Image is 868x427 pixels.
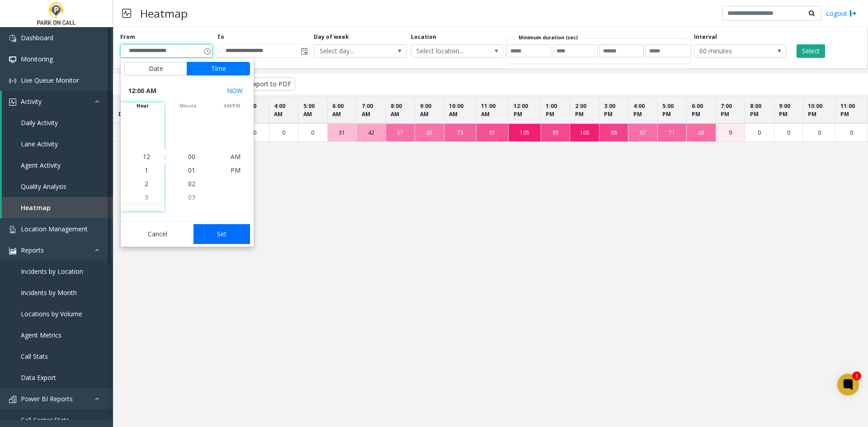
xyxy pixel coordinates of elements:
img: 'icon' [9,226,16,233]
a: Logout [826,9,857,18]
th: 3:00 AM [240,97,269,124]
th: 3:00 PM [599,97,628,124]
span: Locations by Volume [21,310,82,318]
span: Reports [21,246,44,254]
a: Heatmap [2,197,113,218]
td: 105 [570,123,599,142]
img: 'icon' [9,56,16,63]
span: Toggle popup [202,45,212,57]
th: 10:00 AM [444,97,476,124]
th: 6:00 PM [687,97,716,124]
span: 12:00 AM [128,84,156,97]
td: 105 [509,123,541,142]
td: 85 [541,123,570,142]
th: 2:00 PM [570,97,599,124]
td: 0 [745,123,774,142]
th: 11:00 AM [476,97,508,124]
th: 10:00 PM [803,97,835,124]
img: pageIcon [122,2,131,24]
button: Select [797,44,825,58]
td: 0 [240,123,269,142]
span: Call Stats [21,352,48,361]
th: 4:00 PM [628,97,657,124]
td: 81 [476,123,508,142]
img: 'icon' [9,396,16,403]
td: 73 [444,123,476,142]
td: 0 [269,123,298,142]
span: 03 [188,193,195,202]
span: Lane Activity [21,140,58,148]
th: 4:00 AM [269,97,298,124]
th: 8:00 AM [386,97,415,124]
span: Live Queue Monitor [21,76,79,84]
td: 65 [415,123,444,142]
span: 2 [145,179,148,188]
span: 3 [145,193,148,202]
span: hour [121,103,165,109]
span: Incidents by Location [21,267,83,276]
th: 8:00 PM [745,97,774,124]
span: Dashboard [21,33,53,42]
th: 1:00 PM [541,97,570,124]
td: 67 [628,123,657,142]
img: 'icon' [9,99,16,106]
h3: Heatmap [136,2,192,24]
td: 67 [386,123,415,142]
td: 0 [803,123,835,142]
img: logout [849,9,857,18]
span: Agent Activity [21,161,61,169]
th: DATES [113,97,150,124]
td: [DATE] [113,123,150,142]
td: 68 [687,123,716,142]
span: Call Center Stats [21,416,69,424]
span: Quality Analysis [21,182,66,191]
span: 60 minutes [694,45,768,57]
button: Cancel [124,224,191,244]
td: 42 [357,123,386,142]
span: PM [231,166,241,174]
span: Location Management [21,225,88,233]
label: From [120,33,135,41]
a: Daily Activity [2,112,113,133]
span: Select day... [314,45,387,57]
th: 9:00 AM [415,97,444,124]
td: 0 [774,123,803,142]
span: Agent Metrics [21,331,61,339]
button: Export to PDF [238,77,295,91]
th: 9:00 PM [774,97,803,124]
th: 12:00 PM [509,97,541,124]
label: Location [411,33,436,41]
label: Minimum duration (sec) [519,34,578,41]
span: AM/PM [210,103,254,109]
td: 0 [835,123,868,142]
a: Quality Analysis [2,176,113,197]
span: Incidents by Month [21,288,77,297]
span: Select location... [411,45,485,57]
th: 5:00 PM [657,97,686,124]
span: 02 [188,179,195,188]
a: Lane Activity [2,133,113,155]
td: 9 [716,123,745,142]
span: Power BI Reports [21,394,73,403]
td: 31 [327,123,356,142]
th: 6:00 AM [327,97,356,124]
span: AM [231,152,241,161]
button: Set [193,224,250,244]
label: To [217,33,224,41]
div: : [165,152,166,161]
label: Interval [694,33,717,41]
span: Daily Activity [21,118,58,127]
a: Activity [2,91,113,112]
th: 7:00 AM [357,97,386,124]
img: 'icon' [9,35,16,42]
button: Time tab [187,62,250,75]
span: 01 [188,166,195,174]
span: Heatmap [21,203,51,212]
td: 71 [657,123,686,142]
span: Data Export [21,373,56,382]
button: Select now [223,83,246,99]
span: 1 [145,166,148,174]
img: 'icon' [9,77,16,84]
button: Date tab [124,62,187,75]
span: Activity [21,97,42,106]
